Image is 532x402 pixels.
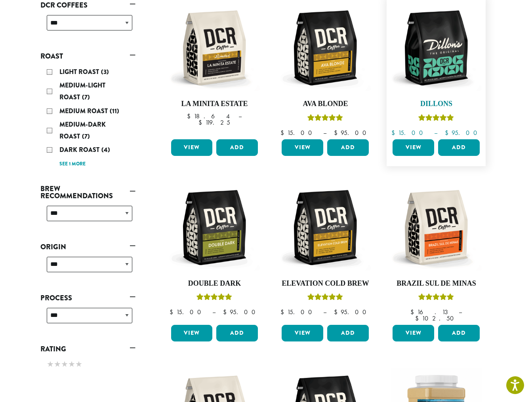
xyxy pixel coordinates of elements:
[415,314,458,322] bdi: 102.50
[47,358,54,370] span: ★
[59,120,106,141] span: Medium-Dark Roast
[169,182,260,322] a: Double DarkRated 4.50 out of 5
[216,325,258,341] button: Add
[323,308,326,316] span: –
[171,139,213,156] a: View
[280,279,371,288] h4: Elevation Cold Brew
[334,129,370,137] bdi: 95.00
[438,325,480,341] button: Add
[323,129,326,137] span: –
[198,118,205,127] span: $
[198,118,230,127] bdi: 119.25
[280,308,287,316] span: $
[434,129,437,137] span: –
[61,358,68,370] span: ★
[282,139,323,156] a: View
[40,291,135,305] a: Process
[110,106,119,116] span: (11)
[391,129,427,137] bdi: 15.00
[391,182,482,322] a: Brazil Sul De MinasRated 5.00 out of 5
[280,129,287,137] span: $
[169,100,260,108] h4: La Minita Estate
[40,63,135,173] div: Roast
[170,308,205,316] bdi: 15.00
[40,49,135,63] a: Roast
[40,305,135,333] div: Process
[391,2,482,93] img: DCR-12oz-Dillons-Stock-scaled.png
[280,129,316,137] bdi: 15.00
[223,308,230,316] span: $
[327,139,369,156] button: Add
[391,279,482,288] h4: Brazil Sul De Minas
[393,139,434,156] a: View
[280,2,371,93] img: DCR-12oz-Ava-Blonde-Stock-scaled.png
[438,139,480,156] button: Add
[445,129,481,137] bdi: 95.00
[75,358,82,370] span: ★
[280,100,371,108] h4: Ava Blonde
[40,254,135,282] div: Origin
[101,145,110,154] span: (4)
[459,308,462,316] span: –
[280,2,371,136] a: Ava BlondeRated 5.00 out of 5
[40,342,135,356] a: Rating
[40,203,135,231] div: Brew Recommendations
[223,308,259,316] bdi: 95.00
[334,308,370,316] bdi: 95.00
[391,182,482,273] img: DCR-12oz-Brazil-Sul-De-Minas-Stock-scaled.png
[280,308,316,316] bdi: 15.00
[59,145,101,154] span: Dark Roast
[59,160,86,168] a: See 1 more
[169,2,260,136] a: La Minita Estate
[212,308,215,316] span: –
[187,112,231,120] bdi: 18.64
[82,93,90,102] span: (7)
[216,139,258,156] button: Add
[196,292,232,304] div: Rated 4.50 out of 5
[282,325,323,341] a: View
[59,81,105,102] span: Medium-Light Roast
[280,182,371,322] a: Elevation Cold BrewRated 5.00 out of 5
[418,113,454,125] div: Rated 5.00 out of 5
[169,279,260,288] h4: Double Dark
[391,2,482,136] a: DillonsRated 5.00 out of 5
[59,106,110,116] span: Medium Roast
[393,325,434,341] a: View
[101,67,109,76] span: (3)
[187,112,194,120] span: $
[334,129,341,137] span: $
[82,132,90,141] span: (7)
[40,182,135,203] a: Brew Recommendations
[445,129,452,137] span: $
[169,2,260,93] img: DCR-12oz-La-Minita-Estate-Stock-scaled.png
[307,113,343,125] div: Rated 5.00 out of 5
[170,308,176,316] span: $
[169,182,260,273] img: DCR-12oz-Double-Dark-Stock-scaled.png
[391,100,482,108] h4: Dillons
[171,325,213,341] a: View
[280,182,371,273] img: DCR-12oz-Elevation-Cold-Brew-Stock-scaled.png
[40,356,135,374] div: Rating
[307,292,343,304] div: Rated 5.00 out of 5
[54,358,61,370] span: ★
[68,358,75,370] span: ★
[40,240,135,254] a: Origin
[238,112,242,120] span: –
[415,314,422,322] span: $
[418,292,454,304] div: Rated 5.00 out of 5
[40,12,135,40] div: DCR Coffees
[327,325,369,341] button: Add
[410,308,417,316] span: $
[391,129,398,137] span: $
[410,308,451,316] bdi: 16.13
[59,67,101,76] span: Light Roast
[334,308,341,316] span: $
